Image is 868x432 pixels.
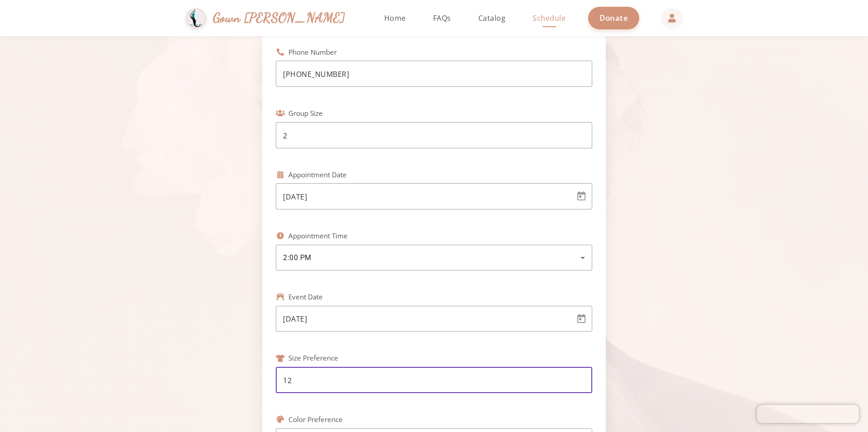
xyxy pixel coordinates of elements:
[571,185,592,207] button: Open calendar
[288,353,338,363] label: Size Preference
[757,405,859,423] iframe: Chatra live chat
[283,253,311,262] span: 2:00 PM
[186,8,206,28] img: Gown Gmach Logo
[283,191,569,202] input: Select a date
[283,69,585,80] input: Your phone number
[283,130,585,141] input: Number of people (1-4)
[288,108,323,119] label: Group Size
[588,7,639,29] a: Donate
[283,313,569,324] input: Date of your event
[288,231,348,241] label: Appointment Time
[186,6,354,31] a: Gown [PERSON_NAME]
[599,13,628,23] span: Donate
[213,8,345,28] span: Gown [PERSON_NAME]
[478,13,506,23] span: Catalog
[533,13,566,23] span: Schedule
[288,414,343,425] label: Color Preference
[288,47,337,57] label: Phone Number
[288,292,323,302] label: Event Date
[384,13,406,23] span: Home
[288,170,347,180] label: Appointment Date
[283,375,585,386] input: Preferred size(s)
[433,13,451,23] span: FAQs
[571,308,592,330] button: Open calendar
